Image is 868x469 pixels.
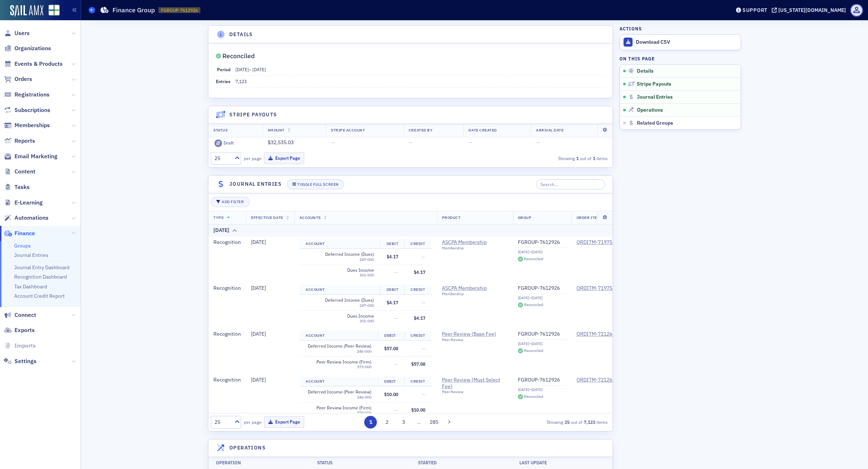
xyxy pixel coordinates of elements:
th: Account [299,331,378,341]
div: Peer Review [442,390,508,394]
span: Related Groups [637,120,673,126]
h4: Actions [620,25,642,32]
th: Debit [378,377,405,387]
span: Dues Income [308,267,374,273]
a: SailAMX [10,5,43,17]
a: Journal Entries [14,252,48,258]
span: Recognition [213,331,241,337]
span: $4.17 [387,300,398,305]
span: Peer Review Income (Firm) [306,359,371,365]
div: ORDITM-7212628 [576,377,618,383]
span: Automations [14,214,48,222]
span: Deferred Income (Dues) [308,297,374,303]
span: — [395,361,398,367]
div: 301-000 [308,273,374,277]
span: $32,535.03 [268,139,294,146]
span: Date Created [468,128,497,133]
a: ORDITM-7197571 [576,285,618,292]
div: Membership [442,292,508,296]
span: [DATE] [251,377,266,383]
h4: Operations [229,444,266,452]
a: View Homepage [43,5,60,17]
span: — [395,407,398,413]
a: Reports [4,137,35,145]
span: Tasks [14,183,30,191]
strong: 7,123 [582,419,596,425]
span: Recognition [213,377,241,383]
span: $10.00 [384,391,398,397]
span: Content [14,168,35,176]
div: 25 [214,155,230,162]
h4: On this page [620,55,741,62]
a: ASCPA Membership [442,239,508,246]
th: Credit [404,285,431,295]
span: Profile [850,4,863,17]
th: Credit [404,331,431,341]
th: Credit [404,239,431,249]
span: … [414,419,424,425]
span: Email Marketing [14,152,58,160]
div: Reconciled [524,257,543,261]
a: ORDITM-7212626 [576,331,618,337]
a: E-Learning [4,199,43,207]
div: Membership [442,246,508,250]
a: Peer Review (Base Fee) [442,331,508,337]
div: 375-000 [306,410,371,415]
div: Reconciled [524,395,543,399]
span: Details [637,68,654,74]
div: Draft [224,140,234,146]
span: [DATE] [235,66,249,72]
span: – [235,66,266,72]
span: Recognition [213,239,241,245]
span: Deferred Income (Peer Review) [306,389,371,395]
button: 2 [381,416,393,429]
span: $57.08 [384,345,398,351]
span: FGROUP-7612926 [161,7,198,13]
th: Account [299,239,380,249]
th: Account [299,285,380,295]
span: Imports [14,342,36,350]
div: 301-000 [308,319,374,323]
span: Connect [14,311,36,319]
strong: 25 [563,419,571,425]
div: Toggle Full Screen [297,182,338,186]
div: Support [743,7,767,13]
span: Deferred Income (Dues) [308,251,374,257]
div: Reconciled [524,303,543,307]
div: Download CSV [636,39,737,46]
span: Stripe Payouts [637,81,671,87]
span: Settings [14,357,37,365]
input: Search… [536,179,605,189]
span: Journal Entries [637,94,673,100]
th: Started [410,457,512,469]
a: Finance [4,229,35,237]
span: Dues Income [308,313,374,319]
a: Account Credit Report [14,293,65,299]
button: Export Page [264,152,304,164]
div: Reconciled [524,349,543,353]
span: Peer Review Income (Firm) [306,405,371,410]
a: Exports [4,326,35,334]
span: Reports [14,137,35,145]
div: [DATE]–[DATE] [518,387,566,392]
label: per page [244,419,261,425]
span: Organizations [14,44,51,52]
span: — [422,345,425,351]
div: 375-000 [306,365,371,369]
th: Debit [380,239,405,249]
a: Email Marketing [4,152,58,160]
button: Toggle Full Screen [287,179,344,189]
span: Group [518,215,532,220]
a: Memberships [4,121,50,129]
span: [DATE] [252,66,266,72]
span: — [468,139,472,146]
a: Users [4,29,30,37]
a: Orders [4,75,32,83]
th: Status [310,457,411,469]
a: ORDITM-7197567 [576,239,618,246]
div: [DATE]–[DATE] [518,341,566,346]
